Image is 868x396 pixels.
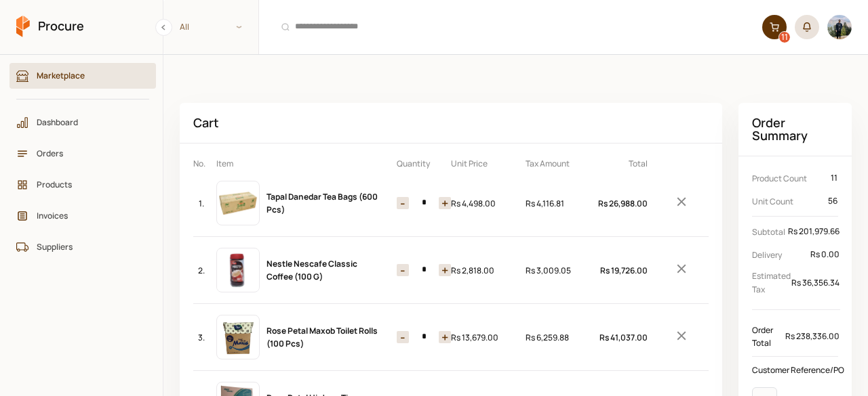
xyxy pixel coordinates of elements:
[439,331,451,343] button: Decrease item quantity
[752,172,830,185] p: Product Count
[526,331,593,344] div: Rs 6,259.88
[409,197,439,209] input: 6 Items
[439,264,451,276] button: Decrease item quantity
[752,269,791,295] p: Estimated Tax
[9,203,156,229] a: Invoices
[827,193,838,209] div: 56
[600,264,648,277] div: Rs 19,726.00
[199,197,204,210] span: 1.
[787,223,840,240] div: Rs 201,979.66
[9,172,156,198] a: Products
[16,16,84,39] a: Procure
[752,225,787,238] p: Subtotal
[752,170,838,186] div: Product Count
[9,234,156,260] a: Suppliers
[163,16,258,38] span: All
[600,157,648,170] p: Total
[38,18,84,35] span: Procure
[451,331,519,344] div: Rs 13,679.00
[752,193,838,209] div: Unit Count
[526,157,593,170] p: Tax Amount
[791,275,840,291] div: Rs 36,356.34
[830,170,838,186] div: 11
[9,110,156,135] a: Dashboard
[762,15,787,39] a: 11
[37,209,138,222] span: Invoices
[193,303,709,370] div: 3.Rose Petal Maxob Toilet Rolls (100 Pcs)Rs 41,037.00Remove Item
[654,189,709,218] button: Remove Item
[397,331,409,343] button: Increase item quantity
[198,331,205,344] span: 3.
[193,170,709,236] div: 1.Tapal Danedar Tea Bags (600 Pcs)Rs 26,988.00Remove Item
[747,358,854,382] div: Customer Reference/PO
[526,197,593,210] div: Rs 4,116.81
[654,323,709,352] button: Remove Item
[654,256,709,285] button: Remove Item
[451,264,519,277] div: Rs 2,818.00
[193,157,210,170] p: No.
[779,32,790,43] div: 11
[267,325,378,349] a: Rose Petal Maxob Toilet Rolls (100 Pcs)
[752,195,827,208] p: Unit Count
[390,157,444,170] p: Quantity
[738,103,852,156] h2: Order Summary
[810,246,840,263] div: Rs 0.00
[451,197,519,210] div: Rs 4,498.00
[9,141,156,167] a: Orders
[267,258,357,282] a: Nestle Nescafe Classic Coffee (100 G)
[439,197,451,209] button: Decrease item quantity
[180,20,189,33] span: All
[198,264,205,277] span: 2.
[752,324,785,349] p: Order Total
[37,147,138,160] span: Orders
[451,157,519,170] p: Unit Price
[526,264,593,277] div: Rs 3,009.05
[37,116,138,129] span: Dashboard
[37,240,138,253] span: Suppliers
[785,328,840,345] div: Rs 238,336.00
[9,63,156,89] a: Marketplace
[752,269,840,295] div: Estimated Tax
[752,246,840,263] div: Delivery
[752,223,840,240] div: Subtotal
[752,248,810,261] p: Delivery
[37,178,138,191] span: Products
[193,236,709,303] div: 2.Nestle Nescafe Classic Coffee (100 G)Rs 19,726.00Remove Item
[216,157,260,170] p: Item
[267,10,754,44] input: Products and Orders
[188,111,703,135] div: Cart
[397,197,409,209] button: Increase item quantity
[752,324,840,349] div: Order Total
[600,331,648,344] div: Rs 41,037.00
[267,191,378,215] a: Tapal Danedar Tea Bags (600 Pcs)
[409,331,439,343] input: 3 Items
[409,264,439,276] input: 7 Items
[37,69,138,82] span: Marketplace
[600,197,648,210] div: Rs 26,988.00
[397,264,409,276] button: Increase item quantity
